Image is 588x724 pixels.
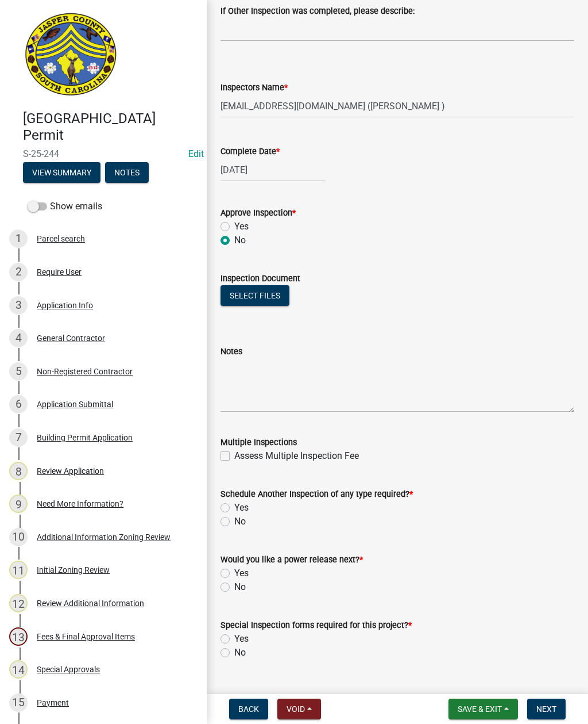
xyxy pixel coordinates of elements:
[37,633,135,641] div: Fees & Final Approval Items
[234,220,249,233] label: Yes
[9,694,28,712] div: 15
[9,462,28,480] div: 8
[9,528,28,546] div: 10
[37,235,85,243] div: Parcel search
[105,168,149,178] wm-modal-confirm: Notes
[234,580,246,594] label: No
[220,158,326,182] input: mm/dd/yyyy
[229,699,268,719] button: Back
[188,148,204,159] wm-modal-confirm: Edit Application Number
[37,367,133,376] div: Non-Registered Contractor
[9,229,28,248] div: 1
[23,148,184,159] span: S-25-244
[238,704,259,714] span: Back
[9,561,28,579] div: 11
[23,110,198,144] h4: [GEOGRAPHIC_DATA] Permit
[37,566,110,574] div: Initial Zoning Review
[220,439,297,447] label: Multiple Inspections
[9,594,28,612] div: 12
[234,233,246,247] label: No
[28,200,102,213] label: Show emails
[234,632,249,646] label: Yes
[234,449,359,463] label: Assess Multiple Inspection Fee
[234,646,246,660] label: No
[9,660,28,679] div: 14
[9,263,28,281] div: 2
[37,699,69,707] div: Payment
[220,7,415,16] label: If Other Inspection was completed, please describe:
[220,148,280,156] label: Complete Date
[37,467,104,475] div: Review Application
[220,209,296,217] label: Approve Inspection
[458,704,502,714] span: Save & Exit
[9,362,28,381] div: 5
[220,84,288,92] label: Inspectors Name
[9,627,28,646] div: 13
[37,268,82,276] div: Require User
[37,334,105,342] div: General Contractor
[234,515,246,528] label: No
[220,348,242,356] label: Notes
[23,168,100,178] wm-modal-confirm: Summary
[23,162,100,183] button: View Summary
[220,275,300,283] label: Inspection Document
[37,500,123,508] div: Need More Information?
[188,148,204,159] a: Edit
[9,428,28,447] div: 7
[234,566,249,580] label: Yes
[37,599,144,607] div: Review Additional Information
[9,329,28,347] div: 4
[220,491,413,499] label: Schedule Another Inspection of any type required?
[9,296,28,315] div: 3
[536,704,556,714] span: Next
[23,12,119,98] img: Jasper County, South Carolina
[277,699,321,719] button: Void
[37,400,113,408] div: Application Submittal
[9,395,28,413] div: 6
[220,285,289,306] button: Select files
[220,622,412,630] label: Special Inspection forms required for this project?
[37,301,93,309] div: Application Info
[37,533,171,541] div: Additional Information Zoning Review
[9,495,28,513] div: 9
[220,556,363,564] label: Would you like a power release next?
[287,704,305,714] span: Void
[527,699,566,719] button: Next
[234,501,249,515] label: Yes
[105,162,149,183] button: Notes
[37,434,133,442] div: Building Permit Application
[448,699,518,719] button: Save & Exit
[37,665,100,673] div: Special Approvals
